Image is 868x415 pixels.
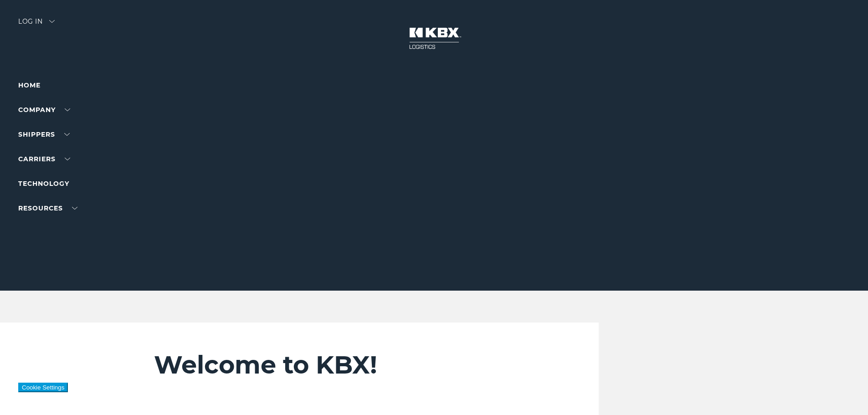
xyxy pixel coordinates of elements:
[18,155,70,163] a: Carriers
[18,130,70,138] a: SHIPPERS
[18,18,55,31] div: Log in
[18,179,69,188] a: Technology
[154,350,544,380] h2: Welcome to KBX!
[49,20,55,23] img: arrow
[400,18,468,58] img: kbx logo
[18,106,70,114] a: Company
[18,204,77,212] a: RESOURCES
[18,81,41,89] a: Home
[18,383,68,392] button: Cookie Settings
